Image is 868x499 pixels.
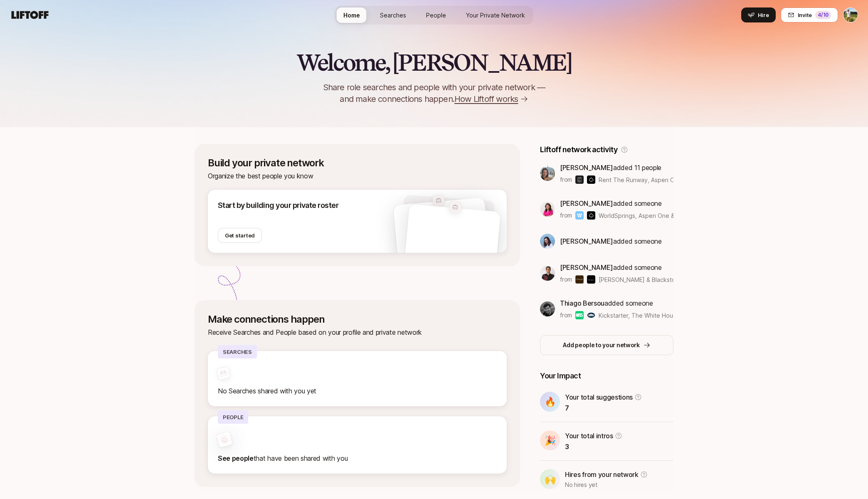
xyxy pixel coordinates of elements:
[563,340,640,350] p: Add people to your network
[540,144,617,156] p: Liftoff network activity
[560,262,673,273] p: added someone
[575,175,584,184] img: Rent The Runway
[540,266,555,281] img: ACg8ocKfD4J6FzG9_HAYQ9B8sLvPSEBLQEDmbHTY_vjoi9sRmV9s2RKt=s160-c
[449,201,461,213] img: empty-company-logo.svg
[337,7,367,23] a: Home
[540,370,673,382] p: Your Impact
[587,211,595,220] img: Aspen One
[599,212,694,219] span: WorldSprings, Aspen One & others
[218,228,262,243] button: Get started
[587,175,595,184] img: Aspen One
[843,7,858,22] button: Tyler Kieft
[575,311,584,319] img: Kickstarter
[575,275,584,284] img: J.P. Morgan
[575,211,584,220] img: WorldSprings
[208,327,507,338] p: Receive Searches and People based on your profile and private network
[454,93,528,105] a: How Liftoff works
[380,11,406,20] span: Searches
[560,163,613,172] span: [PERSON_NAME]
[560,299,604,307] span: Thiago Bersou
[565,441,622,452] p: 3
[466,11,525,20] span: Your Private Network
[218,387,316,395] span: No Searches shared with you yet
[599,275,673,284] span: [PERSON_NAME] & Blackstone
[599,312,705,319] span: Kickstarter, The White House & others
[758,11,769,19] span: Hire
[343,11,360,20] span: Home
[218,433,230,445] img: default-avatar.svg
[560,210,572,220] p: from
[419,7,453,23] a: People
[560,298,673,309] p: added someone
[208,157,507,169] p: Build your private network
[373,7,413,23] a: Searches
[218,453,497,464] p: that have been shared with you
[560,263,613,272] span: [PERSON_NAME]
[587,275,595,284] img: Blackstone
[540,234,555,249] img: 3b21b1e9_db0a_4655_a67f_ab9b1489a185.jpg
[540,469,560,489] div: 🙌
[798,11,812,19] span: Invite
[560,162,673,173] p: added 11 people
[565,403,642,413] p: 7
[296,50,572,75] h2: Welcome, [PERSON_NAME]
[560,236,662,247] p: added someone
[560,310,572,320] p: from
[540,430,560,450] div: 🎉
[208,314,507,325] p: Make connections happen
[560,237,613,245] span: [PERSON_NAME]
[565,430,613,441] p: Your total intros
[218,410,248,424] p: People
[454,93,518,105] span: How Liftoff works
[565,469,639,480] p: Hires from your network
[587,311,595,319] img: The White House
[599,176,707,183] span: Rent The Runway, Aspen One & others
[426,11,446,20] span: People
[459,7,532,23] a: Your Private Network
[540,392,560,412] div: 🔥
[560,274,572,284] p: from
[843,8,858,22] img: Tyler Kieft
[218,345,257,358] p: Searches
[741,7,776,22] button: Hire
[815,11,831,19] div: 4 /10
[540,202,555,217] img: 9e09e871_5697_442b_ae6e_b16e3f6458f8.jpg
[309,82,559,105] p: Share role searches and people with your private network — and make connections happen.
[540,166,555,181] img: a979a2b7_572c_4599_be27_84803714ee68.jpg
[565,392,633,403] p: Your total suggestions
[540,301,555,316] img: 6af00304_7fa6_446b_85d4_716c50cfa6d8.jpg
[781,7,838,22] button: Invite4/10
[560,198,673,209] p: added someone
[218,454,254,462] strong: See people
[560,199,613,208] span: [PERSON_NAME]
[565,480,648,490] p: No hires yet
[218,200,338,211] p: Start by building your private roster
[540,335,673,355] button: Add people to your network
[560,175,572,185] p: from
[432,194,445,207] img: empty-company-logo.svg
[208,170,507,181] p: Organize the best people you know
